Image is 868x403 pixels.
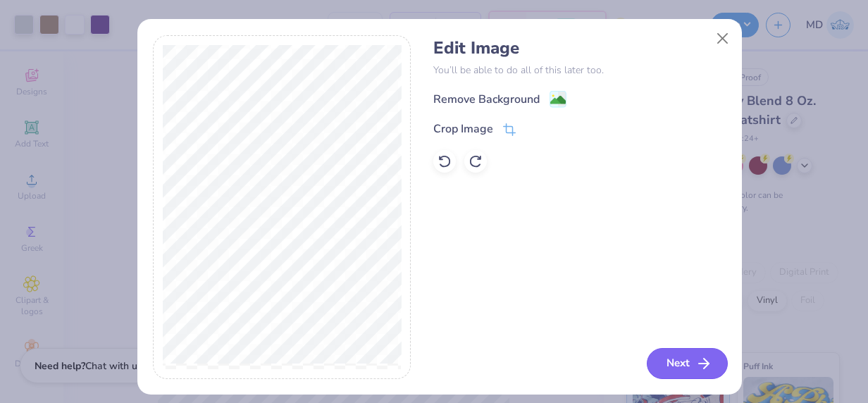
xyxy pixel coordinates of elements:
[433,38,726,58] h4: Edit Image
[433,120,493,137] div: Crop Image
[709,25,736,52] button: Close
[433,91,540,108] div: Remove Background
[433,63,726,77] p: You’ll be able to do all of this later too.
[647,348,728,379] button: Next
